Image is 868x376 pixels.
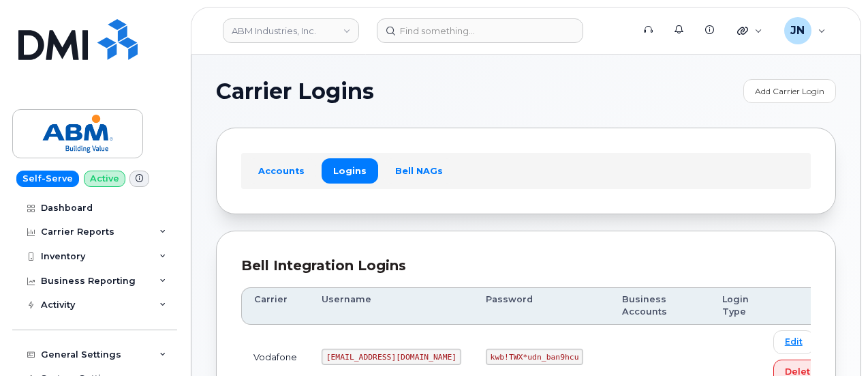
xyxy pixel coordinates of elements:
div: Bell Integration Logins [241,256,811,276]
th: Password [474,287,610,325]
a: Logins [322,158,378,183]
th: Business Accounts [610,287,710,325]
a: Edit [773,330,814,354]
a: Accounts [247,158,316,183]
code: kwb!TWX*udn_ban9hcu [486,349,583,365]
a: Bell NAGs [384,158,454,183]
span: Carrier Logins [216,81,374,102]
a: Add Carrier Login [743,79,836,103]
th: Username [309,287,474,325]
th: Carrier [241,287,309,325]
th: Login Type [710,287,761,325]
code: [EMAIL_ADDRESS][DOMAIN_NAME] [322,349,461,365]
